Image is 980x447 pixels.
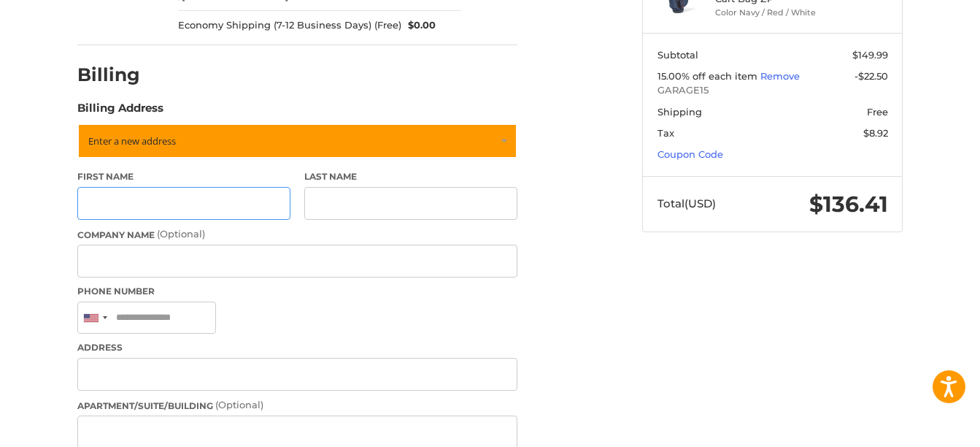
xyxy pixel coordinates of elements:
[178,18,401,33] span: Economy Shipping (7-12 Business Days) (Free)
[867,106,888,118] span: Free
[157,228,205,240] small: (Optional)
[77,341,517,354] label: Address
[401,18,436,33] span: $0.00
[88,134,176,148] span: Enter a new address
[78,302,112,334] div: United States: +1
[77,398,517,413] label: Apartment/Suite/Building
[77,285,517,298] label: Phone Number
[77,64,163,86] h2: Billing
[852,49,888,61] span: $149.99
[215,399,263,410] small: (Optional)
[657,106,702,118] span: Shipping
[304,170,517,183] label: Last Name
[77,227,517,242] label: Company Name
[863,127,888,139] span: $8.92
[715,7,827,19] li: Color Navy / Red / White
[809,191,888,218] span: $136.41
[657,83,888,98] span: GARAGE15
[657,196,716,210] span: Total (USD)
[657,148,723,160] a: Coupon Code
[854,70,888,82] span: -$22.50
[760,70,800,82] a: Remove
[77,170,290,183] label: First Name
[77,100,163,123] legend: Billing Address
[77,123,517,158] a: Enter or select a different address
[657,49,698,61] span: Subtotal
[657,127,674,139] span: Tax
[657,70,760,82] span: 15.00% off each item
